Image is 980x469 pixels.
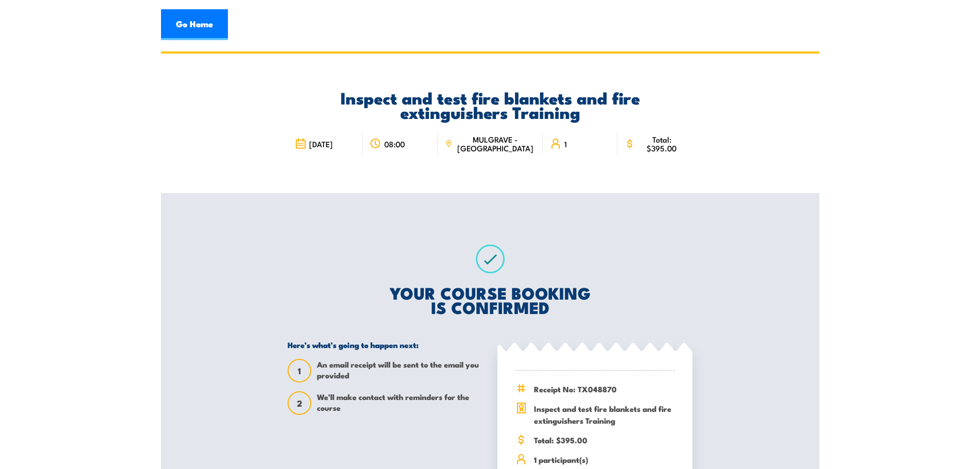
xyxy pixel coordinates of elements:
h2: Inspect and test fire blankets and fire extinguishers Training [288,90,692,119]
span: 08:00 [384,140,405,148]
span: We’ll make contact with reminders for the course [317,391,483,415]
span: An email receipt will be sent to the email you provided [317,359,483,383]
span: 1 [289,366,310,376]
span: [DATE] [309,140,333,148]
h2: YOUR COURSE BOOKING IS CONFIRMED [288,285,692,314]
span: Receipt No: TX048870 [534,383,674,395]
h5: Here’s what’s going to happen next: [288,340,483,350]
span: 2 [289,398,310,409]
span: 1 participant(s) [534,454,674,465]
span: Inspect and test fire blankets and fire extinguishers Training [534,403,674,426]
a: Go Home [161,9,228,40]
span: 1 [564,140,567,148]
span: Total: $395.00 [534,434,674,446]
span: MULGRAVE - [GEOGRAPHIC_DATA] [455,135,536,152]
span: Total: $395.00 [638,135,685,152]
